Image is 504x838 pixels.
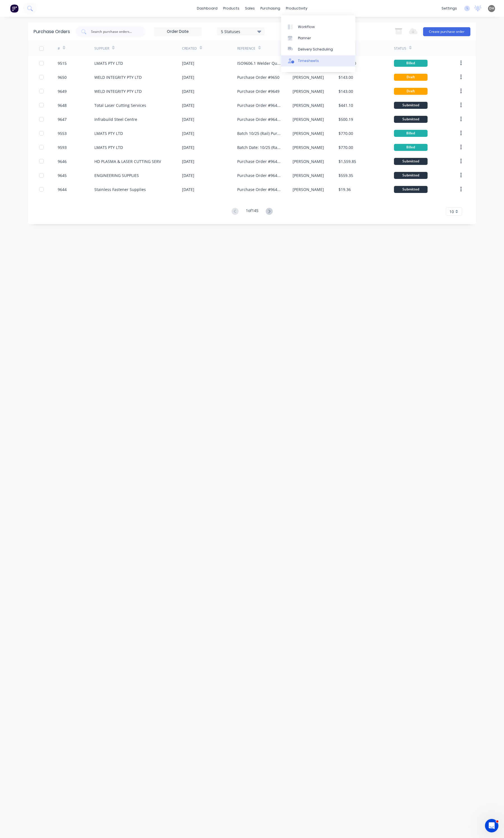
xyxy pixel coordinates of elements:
[394,102,428,109] div: Submitted
[94,102,146,108] div: Total Laser Cutting Services
[182,144,194,150] div: [DATE]
[293,102,324,108] div: [PERSON_NAME]
[182,130,194,136] div: [DATE]
[182,187,194,192] div: [DATE]
[58,187,67,192] div: 9644
[90,29,137,34] input: Search purchase orders...
[58,60,67,66] div: 9515
[34,28,70,35] div: Purchase Orders
[237,46,255,51] div: Reference
[94,88,142,94] div: WELD INTEGRITY PTY LTD
[339,187,351,192] div: $19.36
[339,144,353,150] div: $770.00
[246,208,258,216] div: 1 of 145
[221,28,261,34] div: 5 Statuses
[94,74,142,80] div: WELD INTEGRITY PTY LTD
[237,102,281,108] div: Purchase Order #9648 - Total Laser Cutting Services
[485,819,498,832] iframe: Intercom live chat
[439,4,460,13] div: settings
[94,172,139,178] div: ENGINEERING SUPPLIES
[293,172,324,178] div: [PERSON_NAME]
[182,158,194,164] div: [DATE]
[449,209,454,215] span: 10
[394,46,406,51] div: Status
[242,4,258,13] div: sales
[298,58,319,63] div: Timesheets
[339,102,353,108] div: $441.10
[293,144,324,150] div: [PERSON_NAME]
[58,158,67,164] div: 9646
[281,21,355,32] a: Workflow
[58,88,67,94] div: 9649
[394,74,428,81] div: Draft
[182,88,194,94] div: [DATE]
[394,116,428,123] div: Submitted
[394,158,428,165] div: Submitted
[394,130,428,137] div: Billed
[281,33,355,44] a: Planner
[182,116,194,122] div: [DATE]
[237,187,281,192] div: Purchase Order #9644 - Stainless Fastener Supplies
[237,172,281,178] div: Purchase Order #9645 - ENGINEERING SUPPLIES
[182,102,194,108] div: [DATE]
[394,172,428,179] div: Submitted
[58,172,67,178] div: 9645
[281,44,355,55] a: Delivery Scheduling
[283,4,310,13] div: productivity
[237,130,281,136] div: Batch 10/25 (Rail) Purchase Order #9553
[423,27,470,36] button: Create purchase order
[94,130,123,136] div: LMATS PTY LTD
[58,46,60,51] div: #
[58,116,67,122] div: 9647
[10,4,18,13] img: Factory
[182,74,194,80] div: [DATE]
[58,74,67,80] div: 9650
[58,102,67,108] div: 9648
[293,158,324,164] div: [PERSON_NAME]
[237,88,279,94] div: Purchase Order #9649
[394,144,428,151] div: Billed
[94,60,123,66] div: LMATS PTY LTD
[394,60,428,67] div: Billed
[154,27,201,36] input: Order Date
[94,158,161,164] div: HD PLASMA & LASER CUTTING SERV
[293,130,324,136] div: [PERSON_NAME]
[220,4,242,13] div: products
[258,4,283,13] div: purchasing
[298,24,315,29] div: Workflow
[94,144,123,150] div: LMATS PTY LTD
[339,74,353,80] div: $143.00
[339,172,353,178] div: $559.35
[94,46,109,51] div: Supplier
[394,186,428,193] div: Submitted
[298,36,311,41] div: Planner
[281,55,355,66] a: Timesheets
[293,187,324,192] div: [PERSON_NAME]
[293,74,324,80] div: [PERSON_NAME]
[182,46,197,51] div: Created
[58,144,67,150] div: 9593
[339,130,353,136] div: $770.00
[293,88,324,94] div: [PERSON_NAME]
[182,172,194,178] div: [DATE]
[489,6,494,11] span: DH
[182,60,194,66] div: [DATE]
[237,116,281,122] div: Purchase Order #9647 - Infrabuild Steel Centre
[339,116,353,122] div: $500.19
[339,158,356,164] div: $1,559.85
[194,4,220,13] a: dashboard
[237,74,279,80] div: Purchase Order #9650
[58,130,67,136] div: 9553
[298,47,333,52] div: Delivery Scheduling
[339,88,353,94] div: $143.00
[94,187,146,192] div: Stainless Fastener Supplies
[237,60,281,66] div: ISO9606.1 Welder Qualifications Xero PO #PO-1466
[237,158,281,164] div: Purchase Order #9646 - HD PLASMA & LASER CUTTING SERV
[237,144,281,150] div: Batch Date: 10/25 (Rail) Purchase Order #9593
[293,116,324,122] div: [PERSON_NAME]
[94,116,137,122] div: Infrabuild Steel Centre
[394,88,428,95] div: Draft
